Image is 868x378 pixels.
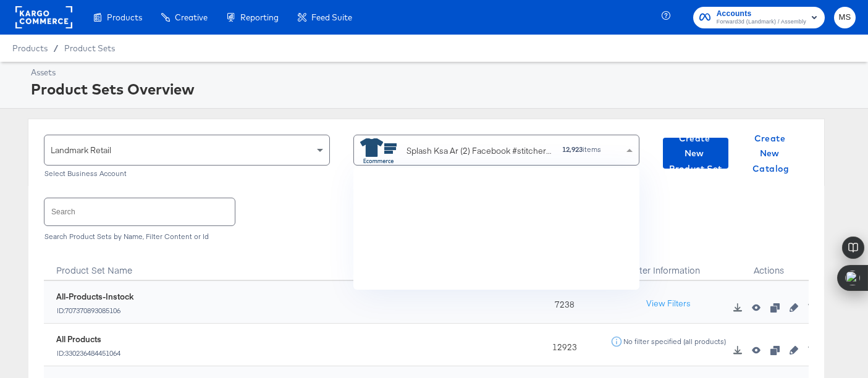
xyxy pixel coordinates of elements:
div: Assets [31,67,853,78]
div: Splash Ksa Ar (2) Facebook #stitcherads #product-catalog #keep [407,145,552,157]
div: ID: 330236484451064 [56,348,121,357]
span: Products [107,12,142,22]
div: No filter specified (all products) [623,337,727,346]
div: All-Products-Instock [56,291,133,303]
span: Forward3d (Landmark) / Assembly [717,17,806,27]
div: 7238 [522,281,602,324]
button: Create New Product Set [663,138,728,169]
span: Products [12,43,48,53]
div: 12923 [522,324,602,366]
span: Accounts [717,7,806,20]
span: Feed Suite [311,12,352,22]
div: grid [353,167,639,291]
div: Select Business Account [44,169,330,178]
span: MS [839,10,851,25]
div: ID: 707370893085106 [56,306,133,314]
button: Create New Catalog [738,138,804,169]
span: Create New Product Set [668,131,723,177]
span: / [48,43,64,53]
div: Toggle SortBy [44,250,522,281]
button: AccountsForward3d (Landmark) / Assembly [693,7,825,28]
button: MS [834,7,856,28]
span: Create New Catalog [743,131,799,177]
div: Product Sets Overview [31,78,853,99]
button: View Filters [638,293,699,315]
div: All Products [56,334,121,345]
div: Product Set Name [44,250,522,281]
strong: 12,923 [562,145,583,154]
div: Filter Information [602,250,729,281]
span: Landmark Retail [51,145,111,156]
a: Product Sets [64,43,115,53]
input: Search product sets [44,198,235,225]
span: Reporting [240,12,279,22]
div: items [562,145,602,154]
div: Actions [729,250,809,281]
div: Search Product Sets by Name, Filter Content or Id [44,232,809,241]
span: Creative [175,12,208,22]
